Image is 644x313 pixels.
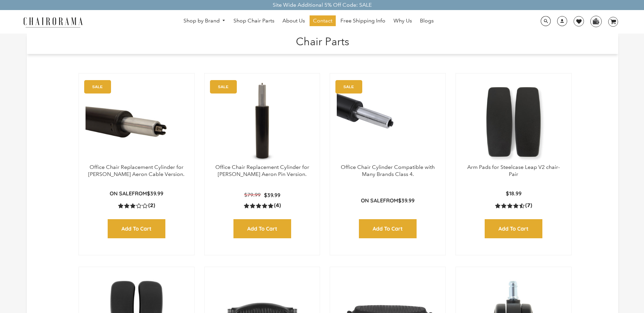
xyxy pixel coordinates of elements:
a: 5.0 rating (4 votes) [244,202,281,209]
img: Office Chair Cylinder Compatible with Many Brands Class 4. - chairorama [337,80,439,164]
p: from [361,197,415,204]
span: (4) [274,202,281,209]
span: $39.99 [264,192,280,198]
img: WhatsApp_Image_2024-07-12_at_16.23.01.webp [591,16,601,26]
strong: On Sale [110,190,132,197]
h1: Chair Parts [34,34,611,48]
input: Add to Cart [233,219,291,238]
text: SALE [343,84,354,89]
a: Free Shipping Info [337,15,389,26]
img: Office Chair Replacement Cylinder for Herman Miller Aeron Cable Version. - chairorama [86,80,169,164]
a: 3.0 rating (2 votes) [118,202,155,209]
img: Arm Pads for Steelcase Leap V2 chair- Pair - chairorama [463,80,565,164]
span: $39.99 [398,197,415,204]
a: Office Chair Replacement Cylinder for [PERSON_NAME] Aeron Cable Version. [88,164,184,177]
input: Add to Cart [108,219,165,238]
a: Arm Pads for Steelcase Leap V2 chair- Pair [467,164,560,177]
a: Office Chair Replacement Cylinder for [PERSON_NAME] Aeron Pin Version. [215,164,309,177]
span: Why Us [393,17,412,24]
input: Add to Cart [359,219,417,238]
img: chairorama [19,16,87,28]
span: Contact [313,17,332,24]
a: 4.4 rating (7 votes) [495,202,532,209]
a: Why Us [390,15,415,26]
span: Shop Chair Parts [233,17,274,24]
span: (2) [148,202,155,209]
nav: DesktopNavigation [115,15,502,28]
a: Shop Chair Parts [230,15,278,26]
p: from [110,190,163,197]
span: Blogs [420,17,434,24]
input: Add to Cart [485,219,542,238]
span: $18.99 [506,190,522,197]
span: Free Shipping Info [340,17,385,24]
text: SALE [218,84,228,89]
a: Office Chair Cylinder Compatible with Many Brands Class 4. - chairorama Office Chair Cylinder Com... [337,80,439,164]
span: $39.99 [147,190,163,197]
span: $79.99 [244,192,261,198]
strong: On Sale [361,197,383,204]
a: Office Chair Replacement Cylinder for Herman Miller Aeron Pin Version. - chairorama Office Chair ... [211,80,313,164]
span: About Us [282,17,305,24]
a: Blogs [417,15,437,26]
text: SALE [92,84,103,89]
a: Office Chair Replacement Cylinder for Herman Miller Aeron Cable Version. - chairorama Office Chai... [86,80,187,164]
a: Shop by Brand [180,16,229,26]
a: Contact [310,15,336,26]
a: Office Chair Cylinder Compatible with Many Brands Class 4. [341,164,435,177]
a: Arm Pads for Steelcase Leap V2 chair- Pair - chairorama Arm Pads for Steelcase Leap V2 chair- Pai... [463,80,565,164]
a: About Us [279,15,308,26]
img: Office Chair Replacement Cylinder for Herman Miller Aeron Pin Version. - chairorama [211,80,313,164]
span: (7) [525,202,532,209]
